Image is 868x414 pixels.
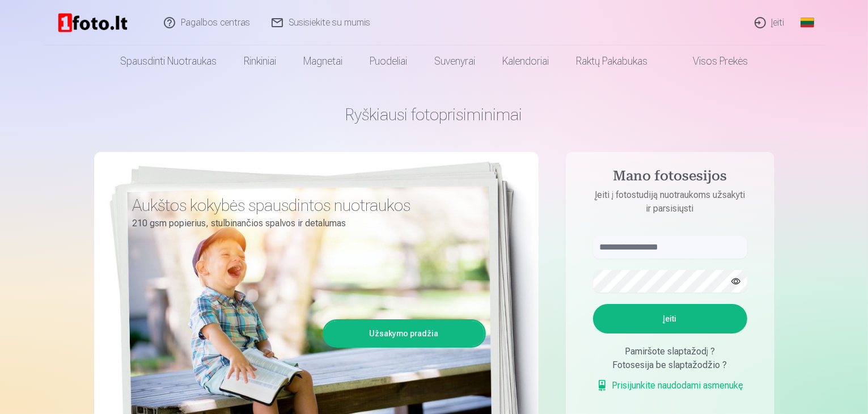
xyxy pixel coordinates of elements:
a: Spausdinti nuotraukas [107,45,230,77]
h4: Mano fotosesijos [582,168,759,188]
button: Įeiti [593,304,747,333]
h3: Aukštos kokybės spausdintos nuotraukos [133,195,477,216]
a: Rinkiniai [230,45,290,77]
div: Fotosesija be slaptažodžio ? [593,358,747,372]
a: Suvenyrai [421,45,489,77]
a: Raktų pakabukas [562,45,661,77]
a: Visos prekės [661,45,761,77]
h1: Ryškiausi fotoprisiminimai [94,104,774,125]
img: /v2 [48,5,138,41]
p: 210 gsm popierius, stulbinančios spalvos ir detalumas [133,216,477,231]
a: Kalendoriai [489,45,562,77]
a: Magnetai [290,45,356,77]
a: Užsakymo pradžia [324,321,484,346]
a: Prisijunkite naudodami asmenukę [596,379,744,392]
div: Pamiršote slaptažodį ? [593,345,747,358]
a: Puodeliai [356,45,421,77]
p: Įeiti į fotostudiją nuotraukoms užsakyti ir parsisiųsti [582,188,759,216]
